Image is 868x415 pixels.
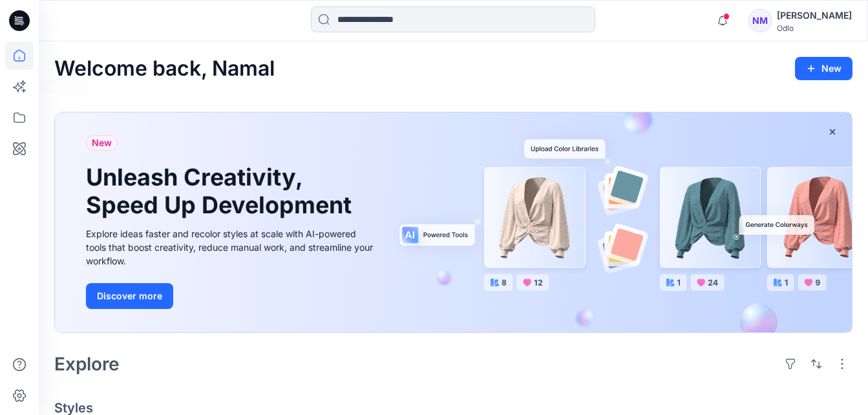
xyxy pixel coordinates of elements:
h2: Welcome back, Namal [54,57,275,81]
div: [PERSON_NAME] [777,8,852,23]
button: Discover more [86,283,173,309]
h2: Explore [54,354,120,374]
div: Odlo [777,23,852,33]
a: Discover more [86,283,377,309]
button: New [795,57,852,80]
h1: Unleash Creativity, Speed Up Development [86,164,357,219]
div: Explore ideas faster and recolor styles at scale with AI-powered tools that boost creativity, red... [86,227,377,268]
div: NM [748,9,772,32]
span: New [92,135,112,151]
